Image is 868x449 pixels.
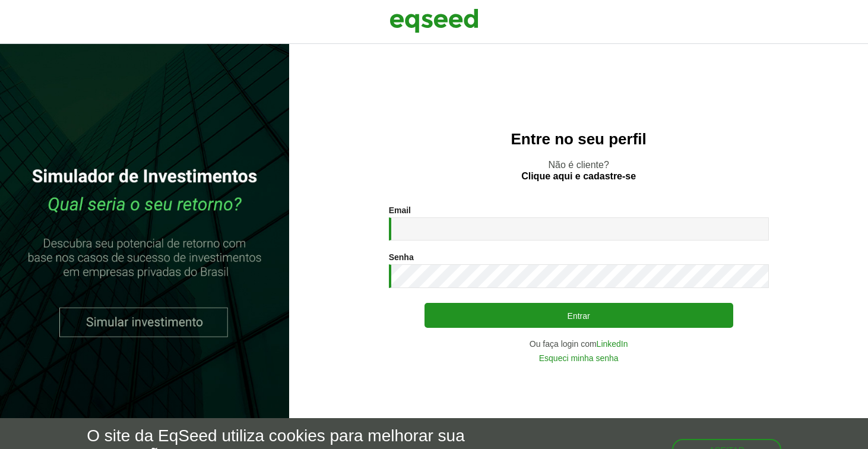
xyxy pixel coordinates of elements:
a: LinkedIn [597,340,628,348]
div: Ou faça login com [389,340,769,348]
label: Email [389,206,411,214]
label: Senha [389,253,414,261]
h2: Entre no seu perfil [313,131,844,148]
button: Entrar [425,303,733,328]
a: Clique aqui e cadastre-se [521,172,636,181]
img: EqSeed Logo [389,6,479,36]
a: Esqueci minha senha [539,354,619,362]
p: Não é cliente? [313,159,844,182]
